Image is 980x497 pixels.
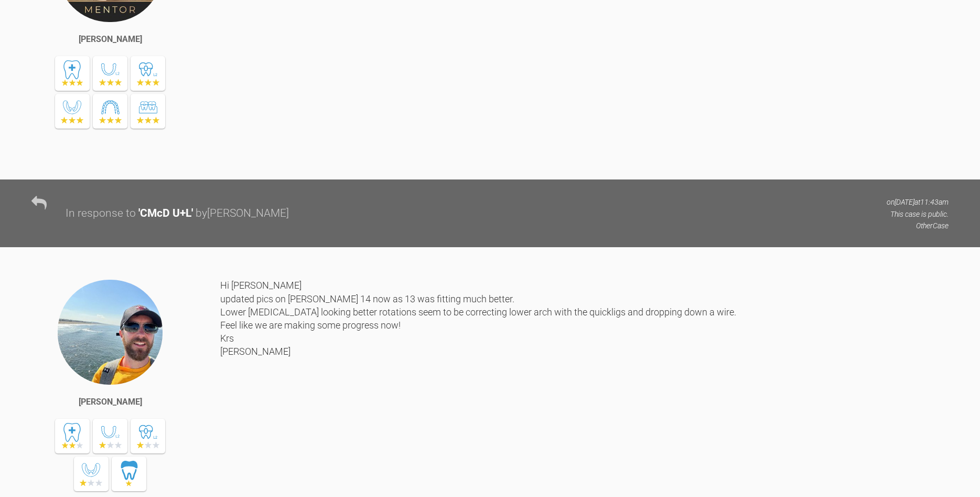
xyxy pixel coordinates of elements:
[887,220,949,231] p: Other Case
[66,205,136,223] div: In response to
[887,208,949,220] p: This case is public.
[79,395,142,409] div: [PERSON_NAME]
[887,196,949,208] p: on [DATE] at 11:43am
[57,279,164,386] img: Owen Walls
[138,205,193,223] div: ' CMcD U+L '
[79,33,142,46] div: [PERSON_NAME]
[196,205,289,223] div: by [PERSON_NAME]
